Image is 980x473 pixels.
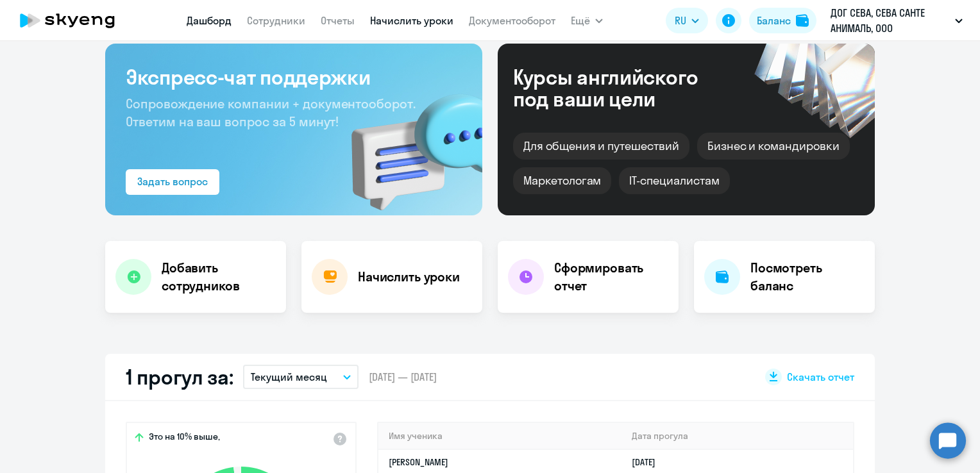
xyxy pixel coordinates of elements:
[697,133,850,160] div: Бизнес и командировки
[513,133,689,160] div: Для общения и путешествий
[126,95,416,129] span: Сопровождение компании + документооборот. Ответим на ваш вопрос за 5 минут!
[126,169,219,195] button: Задать вопрос
[824,5,969,36] button: ДОГ СЕВА, СЕВА САНТЕ АНИМАЛЬ, ООО
[787,370,854,384] span: Скачать отчет
[571,8,603,33] button: Ещё
[247,14,305,27] a: Сотрудники
[126,364,233,390] h2: 1 прогул за:
[358,268,460,286] h4: Начислить уроки
[632,456,666,468] a: [DATE]
[370,14,453,27] a: Начислить уроки
[796,14,809,27] img: balance
[251,369,327,385] p: Текущий месяц
[162,259,276,295] h4: Добавить сотрудников
[149,431,220,446] span: Это на 10% выше,
[571,13,590,28] span: Ещё
[333,71,482,215] img: bg-img
[554,259,668,295] h4: Сформировать отчет
[757,13,791,28] div: Баланс
[750,259,865,295] h4: Посмотреть баланс
[469,14,555,27] a: Документооборот
[126,64,462,90] h3: Экспресс-чат поддержки
[831,5,950,36] p: ДОГ СЕВА, СЕВА САНТЕ АНИМАЛЬ, ООО
[621,423,853,449] th: Дата прогула
[675,13,686,28] span: RU
[513,167,611,194] div: Маркетологам
[666,8,708,33] button: RU
[378,423,621,449] th: Имя ученика
[321,14,355,27] a: Отчеты
[137,174,208,189] div: Задать вопрос
[513,66,732,110] div: Курсы английского под ваши цели
[243,365,359,389] button: Текущий месяц
[369,370,437,384] span: [DATE] — [DATE]
[389,456,448,468] a: [PERSON_NAME]
[187,14,232,27] a: Дашборд
[619,167,729,194] div: IT-специалистам
[749,8,816,33] button: Балансbalance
